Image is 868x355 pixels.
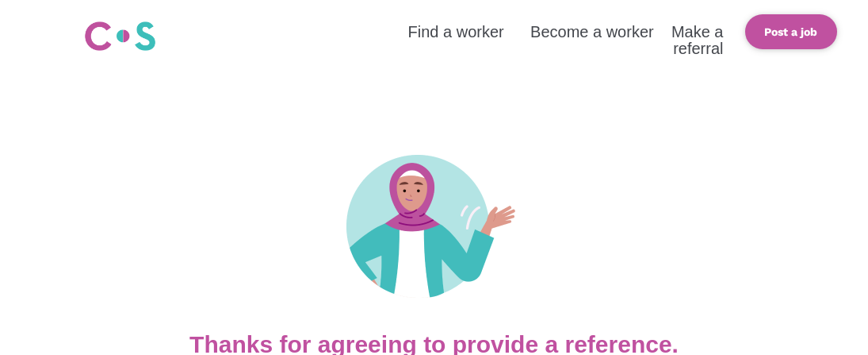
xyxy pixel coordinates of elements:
[408,23,504,41] a: Find a worker
[764,25,817,38] b: Post a job
[530,23,654,41] a: Become a worker
[745,14,837,49] a: Post a job
[671,23,728,57] a: Make a referral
